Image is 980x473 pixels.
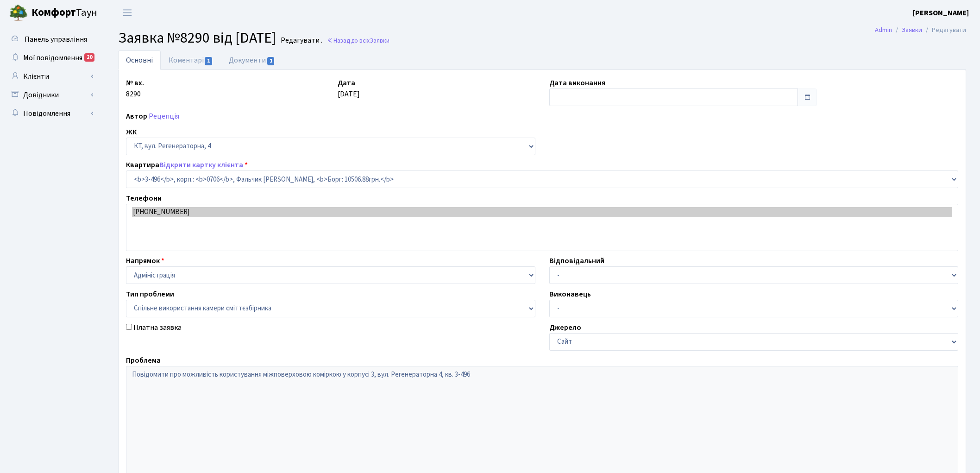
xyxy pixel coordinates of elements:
[327,36,389,45] a: Назад до всіхЗаявки
[338,77,355,88] label: Дата
[5,104,97,123] a: Повідомлення
[126,111,147,122] label: Автор
[133,322,182,333] label: Платна заявка
[132,207,952,217] option: [PHONE_NUMBER]
[913,7,969,19] a: [PERSON_NAME]
[126,355,161,366] label: Проблема
[331,77,542,106] div: [DATE]
[118,50,161,70] a: Основні
[861,20,980,40] nav: breadcrumb
[116,5,139,20] button: Переключити навігацію
[922,25,966,35] li: Редагувати
[913,8,969,18] b: [PERSON_NAME]
[126,289,174,300] label: Тип проблеми
[5,86,97,104] a: Довідники
[279,36,322,45] small: Редагувати .
[221,50,283,70] a: Документи
[126,255,164,266] label: Напрямок
[267,57,275,65] span: 1
[5,30,97,49] a: Панель управління
[126,193,162,204] label: Телефони
[84,53,94,62] div: 20
[23,53,82,63] span: Мої повідомлення
[549,322,581,333] label: Джерело
[149,111,179,121] a: Рецепція
[126,77,144,88] label: № вх.
[205,57,212,65] span: 1
[31,5,76,20] b: Комфорт
[159,160,243,170] a: Відкрити картку клієнта
[119,77,331,106] div: 8290
[126,300,535,317] select: )
[126,170,958,188] select: )
[370,36,389,45] span: Заявки
[549,289,591,300] label: Виконавець
[549,77,605,88] label: Дата виконання
[126,159,248,170] label: Квартира
[875,25,892,35] a: Admin
[9,4,28,22] img: logo.png
[31,5,97,21] span: Таун
[5,49,97,67] a: Мої повідомлення20
[25,34,87,44] span: Панель управління
[5,67,97,86] a: Клієнти
[126,126,137,138] label: ЖК
[161,50,221,70] a: Коментарі
[549,255,604,266] label: Відповідальний
[118,27,276,49] span: Заявка №8290 від [DATE]
[902,25,922,35] a: Заявки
